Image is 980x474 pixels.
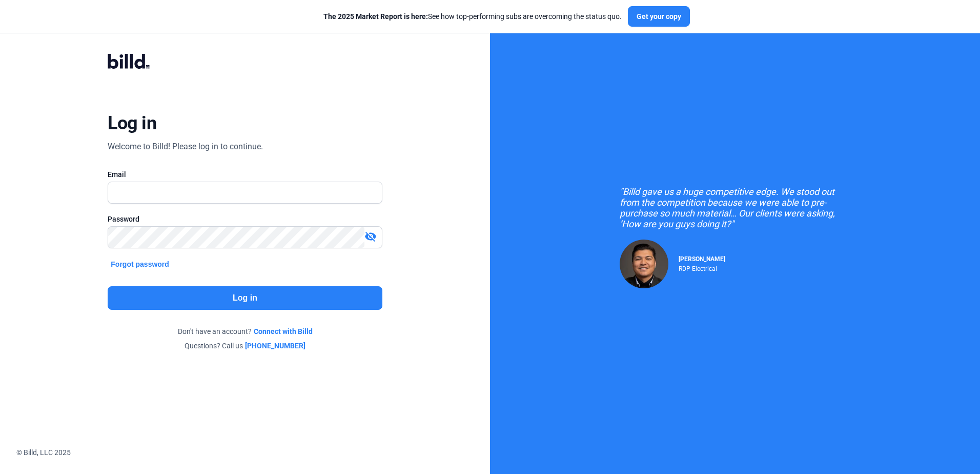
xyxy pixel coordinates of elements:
img: Raul Pacheco [620,240,668,288]
a: [PHONE_NUMBER] [245,341,305,351]
button: Log in [108,286,382,310]
div: Log in [108,112,156,134]
mat-icon: visibility_off [364,230,377,243]
div: Password [108,214,382,224]
div: Don't have an account? [108,326,382,337]
div: Email [108,169,382,180]
div: Welcome to Billd! Please log in to continue. [108,141,263,153]
span: The 2025 Market Report is here: [323,12,428,21]
div: "Billd gave us a huge competitive edge. We stood out from the competition because we were able to... [620,186,850,229]
div: RDP Electrical [679,263,725,272]
button: Forgot password [108,259,172,270]
a: Connect with Billd [254,326,313,337]
span: [PERSON_NAME] [679,255,725,263]
div: See how top-performing subs are overcoming the status quo. [323,11,622,22]
div: Questions? Call us [108,341,382,351]
button: Get your copy [628,6,690,27]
